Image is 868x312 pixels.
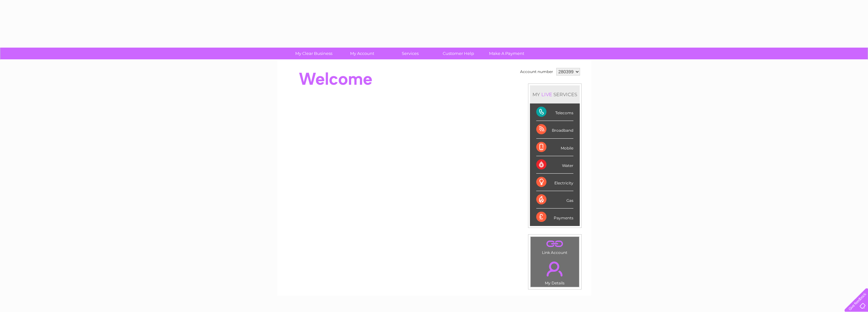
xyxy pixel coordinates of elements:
div: Gas [536,191,573,209]
a: . [532,238,578,249]
td: Link Account [530,236,579,256]
a: Make A Payment [480,48,533,59]
div: Payments [536,209,573,226]
a: . [532,258,578,280]
td: My Details [530,256,579,287]
a: My Account [336,48,388,59]
td: Account number [519,66,555,77]
a: Customer Help [432,48,485,59]
div: LIVE [540,91,553,97]
a: Services [384,48,436,59]
div: Water [536,156,573,174]
div: MY SERVICES [530,85,580,103]
div: Broadband [536,121,573,138]
div: Mobile [536,139,573,156]
a: My Clear Business [288,48,340,59]
div: Telecoms [536,103,573,121]
div: Electricity [536,174,573,191]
